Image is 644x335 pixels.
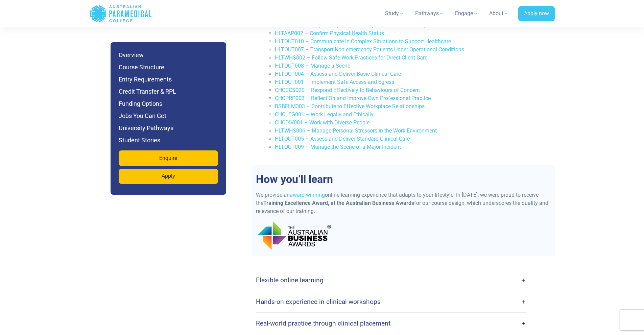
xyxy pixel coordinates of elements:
h2: How you’ll learn [252,173,555,186]
a: Pathways [411,4,448,23]
a: HLTOUT009 – Manage the Scene of a Major Incident [275,144,401,150]
a: About [485,4,513,23]
strong: Training Excellence Award, at the Australian Business Awards [263,200,414,206]
a: HLTOUT004 – Assess and Deliver Basic Clinical Care [275,71,401,77]
a: CHCPRP003 – Reflect On and Improve Own Professional Practice [275,95,431,101]
a: award-winning [290,192,325,198]
a: BSBFLM303 – Contribute to Effective Workplace Relationships [275,103,425,110]
a: HLTAAP002 – Confirm Physical Health Status [275,30,384,37]
a: HLTOUT005 – Assess and Deliver Standard Clinical Care [275,136,410,142]
a: HLTOUT008 – Manage a Scene [275,63,350,69]
h4: Hands-on experience in clinical workshops [256,298,381,306]
a: HLTOUT001 – Implement Safe Access and Egress [275,79,394,85]
a: CHCDIV001 – Work with Diverse People [275,119,369,126]
a: Engage [451,4,482,23]
a: Study [381,4,408,23]
a: Australian Paramedical College [90,3,152,25]
a: Flexible online learning [256,272,526,288]
p: We provide an online learning experience that adapts to your lifestyle. In [DATE], we were proud ... [256,191,551,215]
a: HLTINF006 – Apply basic principles and practices of infection prevention and control [275,22,477,28]
a: Apply now [518,6,555,22]
a: Real-world practice through clinical placement [256,315,526,331]
h4: Real-world practice through clinical placement [256,319,390,327]
a: CHCCCS020 – Respond Effectively to Behaviours of Concern [275,87,420,93]
a: HLTWHS002 – Follow Safe Work Practices for Direct Client Care [275,54,427,61]
a: CHCLEG001 – Work Legally and Ethically [275,111,374,118]
a: HLTWHS006 – Manage Personal Stressors in the Work Environment [275,127,437,134]
h4: Flexible online learning [256,276,324,284]
a: HLTOUT007 – Transport Non-emergency Patients Under Operational Conditions [275,46,464,53]
a: Hands-on experience in clinical workshops [256,294,526,310]
a: HLTOUT010 – Communicate in Complex Situations to Support Healthcare [275,38,451,45]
